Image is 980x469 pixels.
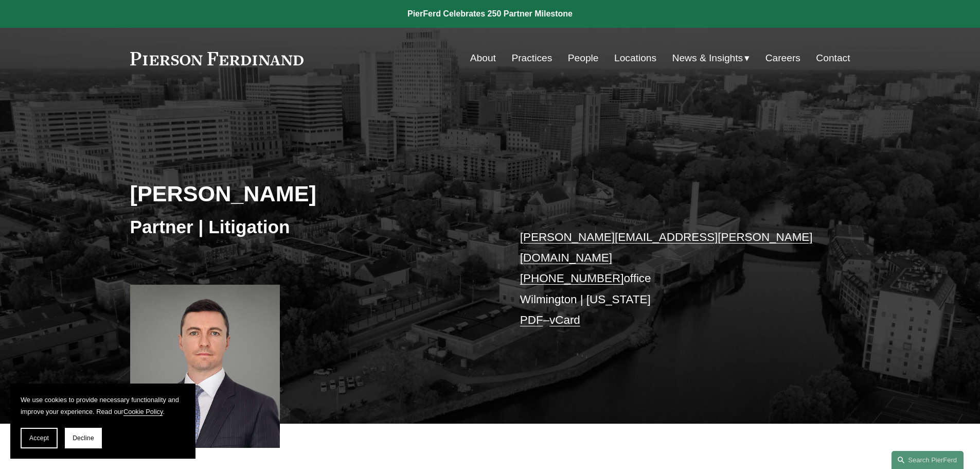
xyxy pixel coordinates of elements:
p: office Wilmington | [US_STATE] – [520,227,820,331]
a: PDF [520,314,543,326]
span: News & Insights [672,49,743,67]
a: About [470,48,496,68]
h2: [PERSON_NAME] [130,180,490,207]
a: Contact [816,48,850,68]
a: [PERSON_NAME][EMAIL_ADDRESS][PERSON_NAME][DOMAIN_NAME] [520,231,813,264]
a: Cookie Policy [123,408,163,415]
button: Accept [21,428,58,448]
a: [PHONE_NUMBER] [520,272,624,285]
a: People [568,48,599,68]
a: Careers [765,48,800,68]
p: We use cookies to provide necessary functionality and improve your experience. Read our . [21,394,185,418]
a: Practices [511,48,552,68]
a: Locations [614,48,656,68]
a: folder dropdown [672,48,750,68]
h3: Partner | Litigation [130,216,490,238]
span: Decline [73,435,94,442]
a: vCard [549,314,580,326]
button: Decline [65,428,102,448]
span: Accept [29,435,49,442]
a: Search this site [892,451,964,469]
section: Cookie banner [10,384,195,459]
